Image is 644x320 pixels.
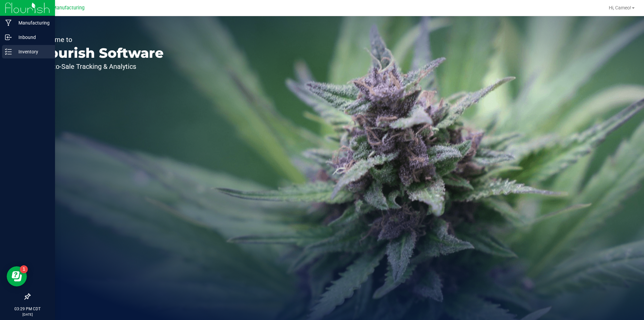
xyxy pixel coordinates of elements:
p: [DATE] [3,312,52,317]
iframe: Resource center unread badge [20,265,28,273]
inline-svg: Manufacturing [5,19,12,26]
p: Flourish Software [36,46,164,60]
span: Manufacturing [52,5,85,11]
p: Inbound [12,33,52,41]
span: Hi, Cameo! [609,5,631,10]
inline-svg: Inventory [5,48,12,55]
p: Manufacturing [12,19,52,27]
p: Inventory [12,48,52,56]
p: 03:29 PM CDT [3,306,52,312]
inline-svg: Inbound [5,34,12,41]
p: Seed-to-Sale Tracking & Analytics [36,63,164,70]
iframe: Resource center [7,266,27,286]
p: Welcome to [36,36,164,43]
